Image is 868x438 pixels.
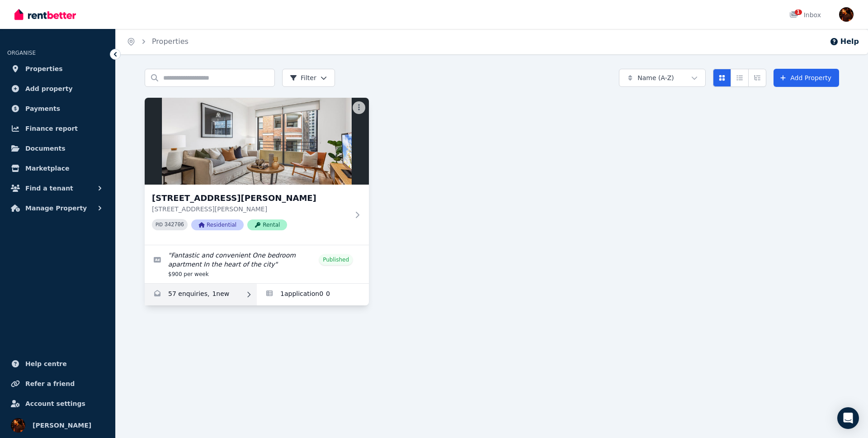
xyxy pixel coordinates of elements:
[731,69,749,87] button: Compact list view
[7,159,108,177] a: Marketplace
[789,10,821,19] div: Inbox
[25,163,69,174] span: Marketplace
[713,69,766,87] div: View options
[11,418,25,433] img: Sergio Lourenco da Silva
[33,420,91,431] span: [PERSON_NAME]
[619,69,706,87] button: Name (A-Z)
[25,103,60,114] span: Payments
[152,192,349,205] h3: [STREET_ADDRESS][PERSON_NAME]
[25,183,73,194] span: Find a tenant
[145,284,257,305] a: Enquiries for 7/37-51 Foster Street, Surry Hills
[7,375,108,393] a: Refer a friend
[145,98,369,245] a: 7/37-51 Foster Street, Surry Hills[STREET_ADDRESS][PERSON_NAME][STREET_ADDRESS][PERSON_NAME]PID 3...
[25,358,67,369] span: Help centre
[282,69,335,87] button: Filter
[837,407,859,429] div: Open Intercom Messenger
[257,284,369,305] a: Applications for 7/37-51 Foster Street, Surry Hills
[152,37,189,46] a: Properties
[25,398,85,409] span: Account settings
[7,355,108,373] a: Help centre
[25,123,78,134] span: Finance report
[7,395,108,413] a: Account settings
[7,139,108,157] a: Documents
[145,245,369,283] a: Edit listing: Fantastic and convenient One bedroom apartment In the heart of the city
[156,222,163,227] small: PID
[7,60,108,78] a: Properties
[713,69,731,87] button: Card view
[165,222,184,228] code: 342706
[25,203,87,214] span: Manage Property
[25,63,63,74] span: Properties
[7,199,108,217] button: Manage Property
[290,73,316,82] span: Filter
[774,69,839,87] a: Add Property
[748,69,766,87] button: Expanded list view
[830,36,859,47] button: Help
[25,378,75,389] span: Refer a friend
[7,119,108,138] a: Finance report
[7,80,108,98] a: Add property
[247,219,287,230] span: Rental
[25,83,73,94] span: Add property
[25,143,66,154] span: Documents
[7,179,108,197] button: Find a tenant
[795,10,802,15] span: 1
[14,8,76,21] img: RentBetter
[353,101,365,114] button: More options
[145,98,369,185] img: 7/37-51 Foster Street, Surry Hills
[7,100,108,118] a: Payments
[839,7,854,22] img: Sergio Lourenco da Silva
[116,29,199,54] nav: Breadcrumb
[191,219,244,230] span: Residential
[7,50,36,56] span: ORGANISE
[637,73,674,82] span: Name (A-Z)
[152,205,349,214] p: [STREET_ADDRESS][PERSON_NAME]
